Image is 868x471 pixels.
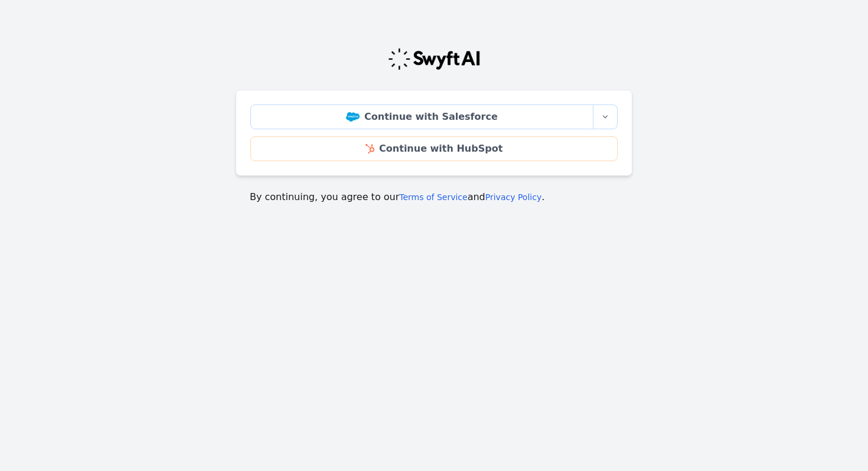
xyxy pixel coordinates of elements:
img: Swyft Logo [387,47,481,71]
img: HubSpot [366,144,374,153]
a: Privacy Policy [485,192,541,202]
p: By continuing, you agree to our and . [250,190,618,204]
img: Salesforce [346,112,360,122]
a: Continue with Salesforce [250,104,593,129]
a: Terms of Service [399,192,467,202]
a: Continue with HubSpot [250,136,618,161]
